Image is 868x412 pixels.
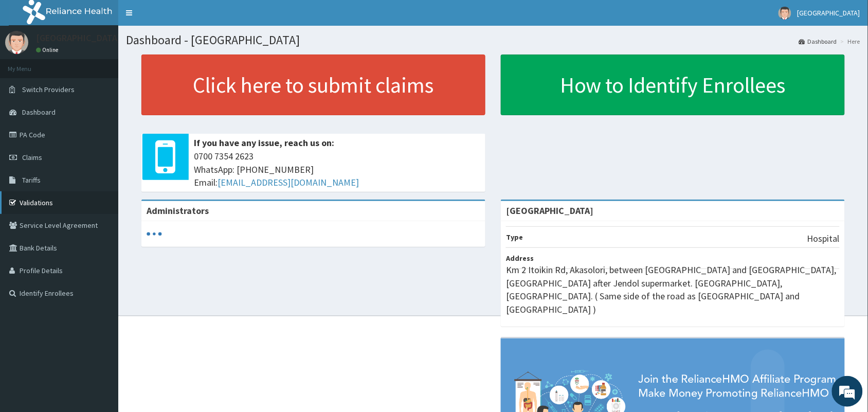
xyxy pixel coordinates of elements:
span: Dashboard [22,108,56,117]
p: [GEOGRAPHIC_DATA] [36,33,121,43]
b: Administrators [147,205,209,217]
svg: audio-loading [147,226,162,242]
a: How to Identify Enrollees [501,55,845,115]
p: Hospital [807,232,840,245]
li: Here [838,37,860,46]
a: Online [36,46,61,53]
a: Dashboard [799,37,837,46]
a: Click here to submit claims [141,55,485,115]
span: Switch Providers [22,85,75,94]
b: Address [506,254,534,263]
img: User Image [779,7,791,20]
p: Km 2 Itoikin Rd, Akasolori, between [GEOGRAPHIC_DATA] and [GEOGRAPHIC_DATA], [GEOGRAPHIC_DATA] af... [506,263,840,316]
div: Chat with us now [53,58,173,71]
span: We're online! [60,130,142,234]
h1: Dashboard - [GEOGRAPHIC_DATA] [126,33,860,47]
img: d_794563401_company_1708531726252_794563401 [19,51,42,77]
img: User Image [5,31,28,54]
a: [EMAIL_ADDRESS][DOMAIN_NAME] [218,176,359,188]
textarea: Type your message and hit 'Enter' [5,281,196,317]
span: Claims [22,153,42,162]
div: Minimize live chat window [169,5,193,30]
span: 0700 7354 2623 WhatsApp: [PHONE_NUMBER] Email: [194,150,480,189]
span: Tariffs [22,175,41,185]
strong: [GEOGRAPHIC_DATA] [506,205,594,217]
b: If you have any issue, reach us on: [194,137,334,149]
span: [GEOGRAPHIC_DATA] [798,8,860,17]
b: Type [506,232,523,242]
